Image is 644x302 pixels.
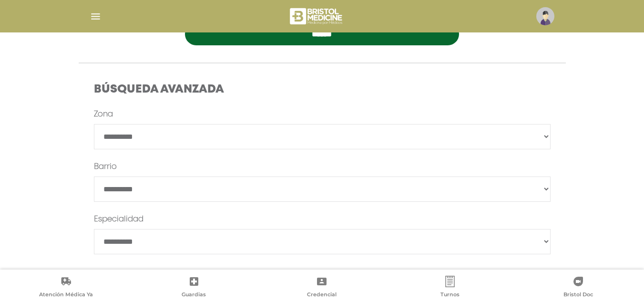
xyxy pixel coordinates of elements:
label: Barrio [94,161,117,173]
span: Bristol Doc [563,291,593,300]
a: Atención Médica Ya [2,276,130,300]
span: Guardias [182,291,206,300]
a: Bristol Doc [514,276,642,300]
span: Turnos [440,291,460,300]
img: bristol-medicine-blanco.png [288,5,345,28]
img: profile-placeholder.svg [536,7,554,25]
a: Credencial [258,276,386,300]
span: Credencial [307,291,337,300]
h4: Búsqueda Avanzada [94,83,551,97]
span: Atención Médica Ya [39,291,93,300]
a: Turnos [386,276,514,300]
label: Zona [94,109,113,120]
img: Cober_menu-lines-white.svg [90,10,102,22]
a: Guardias [130,276,258,300]
label: Especialidad [94,214,143,225]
